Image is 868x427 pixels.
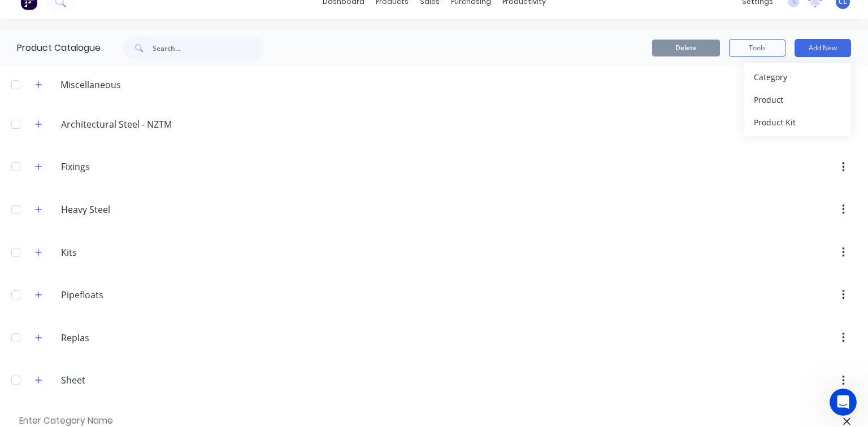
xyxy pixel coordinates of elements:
[61,246,195,259] input: Enter category name
[61,203,195,216] input: Enter category name
[744,66,851,88] button: Category
[744,88,851,111] button: Product
[754,91,841,108] div: Product
[830,389,857,416] iframe: Intercom live chat
[51,78,130,91] div: Miscellaneous
[744,111,851,133] button: Product Kit
[61,373,195,387] input: Enter category name
[795,39,851,57] button: Add New
[652,40,720,56] button: Delete
[729,39,785,57] button: Tools
[61,160,195,173] input: Enter category name
[61,331,195,345] input: Enter category name
[61,288,195,302] input: Enter category name
[754,69,841,85] div: Category
[61,117,195,131] input: Enter category name
[7,5,29,26] button: go back
[198,5,219,25] div: Close
[754,114,841,130] div: Product Kit
[153,37,264,59] input: Search...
